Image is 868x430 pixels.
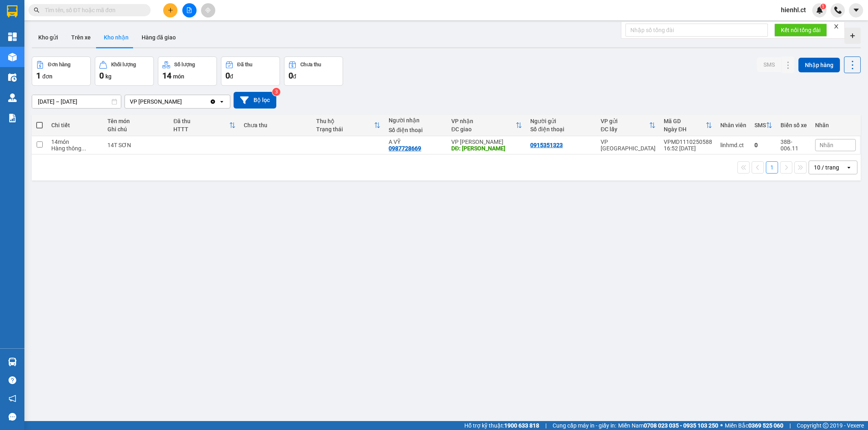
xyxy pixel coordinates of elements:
[130,98,182,106] div: VP [PERSON_NAME]
[530,126,593,132] div: Số điện thoại
[815,122,856,128] div: Nhãn
[597,115,660,136] th: Toggle SortBy
[389,117,443,124] div: Người nhận
[174,62,195,67] div: Số lượng
[774,24,827,37] button: Kết nối tổng đài
[754,142,772,148] div: 0
[237,62,252,67] div: Đã thu
[205,7,211,13] span: aim
[748,422,783,429] strong: 0369 525 060
[230,73,233,80] span: đ
[316,118,374,124] div: Thu hộ
[162,71,171,80] span: 14
[107,126,165,132] div: Ghi chú
[846,164,852,171] svg: open
[105,73,112,80] span: kg
[9,395,16,402] span: notification
[173,73,184,80] span: món
[312,115,385,136] th: Toggle SortBy
[169,115,240,136] th: Toggle SortBy
[289,71,293,80] span: 0
[820,4,826,9] sup: 1
[774,5,812,15] span: hienhl.ct
[111,62,136,67] div: Khối lượng
[720,142,746,148] div: linhmd.ct
[316,126,374,132] div: Trạng thái
[849,3,863,17] button: caret-down
[51,122,99,128] div: Chi tiết
[81,145,86,152] span: ...
[601,118,649,124] div: VP gửi
[823,423,829,428] span: copyright
[757,57,781,72] button: SMS
[8,358,17,366] img: warehouse-icon
[183,98,184,106] input: Selected VP Hồng Lĩnh.
[182,3,197,17] button: file-add
[664,139,712,145] div: VPMD1110250588
[816,7,823,14] img: icon-new-feature
[601,126,649,132] div: ĐC lấy
[720,424,723,427] span: ⚪️
[660,115,716,136] th: Toggle SortBy
[625,24,768,37] input: Nhập số tổng đài
[7,5,17,17] img: logo-vxr
[754,122,766,128] div: SMS
[45,6,141,15] input: Tìm tên, số ĐT hoặc mã đơn
[107,142,165,148] div: 14T SƠN
[42,73,52,80] span: đơn
[158,56,217,86] button: Số lượng14món
[389,127,443,133] div: Số điện thoại
[186,7,192,13] span: file-add
[844,28,861,44] div: Tạo kho hàng mới
[720,122,746,128] div: Nhân viên
[272,88,280,96] sup: 3
[766,161,778,174] button: 1
[781,139,807,152] div: 38B-006.11
[8,73,17,82] img: warehouse-icon
[664,126,706,132] div: Ngày ĐH
[833,24,839,29] span: close
[451,126,516,132] div: ĐC giao
[664,118,706,124] div: Mã GD
[530,118,593,124] div: Người gửi
[834,7,842,14] img: phone-icon
[107,118,165,124] div: Tên món
[389,139,443,145] div: A VỸ
[8,93,17,102] img: warehouse-icon
[99,71,104,80] span: 0
[820,142,833,148] span: Nhãn
[601,139,656,152] div: VP [GEOGRAPHIC_DATA]
[97,28,135,47] button: Kho nhận
[814,163,839,172] div: 10 / trang
[51,145,99,152] div: Hàng thông thường
[504,422,539,429] strong: 1900 633 818
[9,376,16,384] span: question-circle
[210,98,216,105] svg: Clear value
[451,139,522,145] div: VP [PERSON_NAME]
[225,71,230,80] span: 0
[48,62,70,67] div: Đơn hàng
[173,126,229,132] div: HTTT
[163,3,177,17] button: plus
[201,3,215,17] button: aim
[644,422,718,429] strong: 0708 023 035 - 0935 103 250
[219,98,225,105] svg: open
[8,114,17,122] img: solution-icon
[65,28,97,47] button: Trên xe
[284,56,343,86] button: Chưa thu0đ
[32,56,91,86] button: Đơn hàng1đơn
[9,413,16,421] span: message
[451,145,522,152] div: DĐ: HỒNG LĨNH
[451,118,516,124] div: VP nhận
[234,92,276,109] button: Bộ lọc
[530,142,563,148] div: 0915351323
[221,56,280,86] button: Đã thu0đ
[389,145,421,152] div: 0987728669
[545,421,547,430] span: |
[32,95,121,108] input: Select a date range.
[553,421,616,430] span: Cung cấp máy in - giấy in:
[853,7,860,14] span: caret-down
[300,62,321,67] div: Chưa thu
[725,421,783,430] span: Miền Bắc
[447,115,526,136] th: Toggle SortBy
